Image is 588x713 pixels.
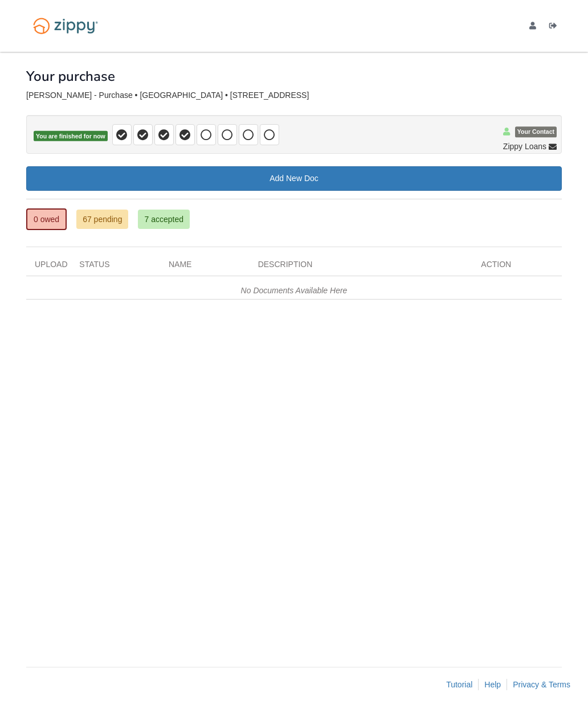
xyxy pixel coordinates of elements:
a: Privacy & Terms [513,680,570,689]
a: Add New Doc [26,166,562,191]
span: You are finished for now [34,131,108,142]
a: 0 owed [26,208,67,230]
a: Tutorial [446,680,472,689]
div: Description [250,259,473,276]
a: 67 pending [76,210,128,229]
a: Help [484,680,501,689]
a: 7 accepted [138,210,190,229]
span: Your Contact [515,127,557,138]
img: Logo [26,13,105,39]
div: [PERSON_NAME] - Purchase • [GEOGRAPHIC_DATA] • [STREET_ADDRESS] [26,91,562,100]
div: Upload [26,259,71,276]
h1: Your purchase [26,69,115,84]
a: Log out [549,22,562,33]
div: Action [472,259,562,276]
em: No Documents Available Here [241,286,348,295]
div: Status [71,259,160,276]
span: Zippy Loans [503,141,546,152]
a: edit profile [529,22,541,33]
div: Name [160,259,250,276]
